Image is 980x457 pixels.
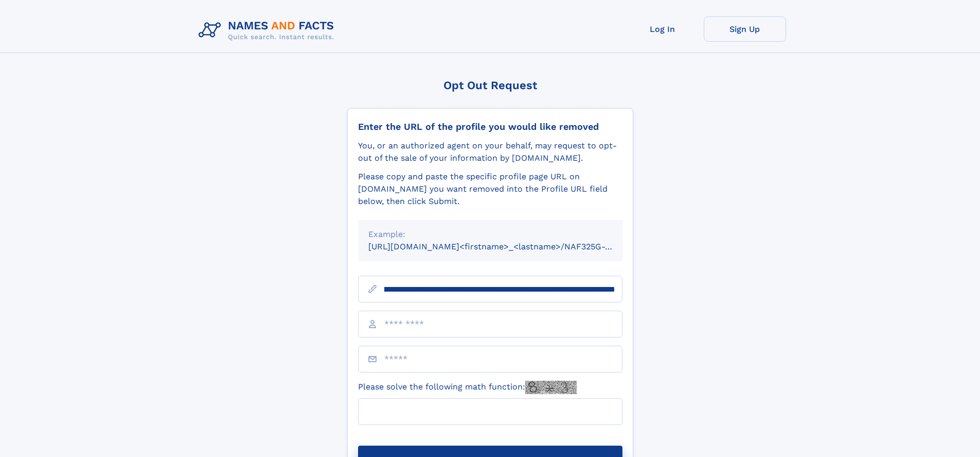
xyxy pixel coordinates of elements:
[358,381,577,394] label: Please solve the following math function:
[704,16,786,42] a: Sign Up
[358,171,622,208] div: Please copy and paste the specific profile page URL on [DOMAIN_NAME] you want removed into the Pr...
[621,16,704,42] a: Log In
[194,16,343,44] img: Logo Names and Facts
[368,228,612,241] div: Example:
[358,140,622,164] div: You, or an authorized agent on your behalf, may request to opt-out of the sale of your informatio...
[358,121,622,132] div: Enter the URL of the profile you would like removed
[368,242,642,251] small: [URL][DOMAIN_NAME]<firstname>_<lastname>/NAF325G-xxxxxxxx
[347,79,633,92] div: Opt Out Request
